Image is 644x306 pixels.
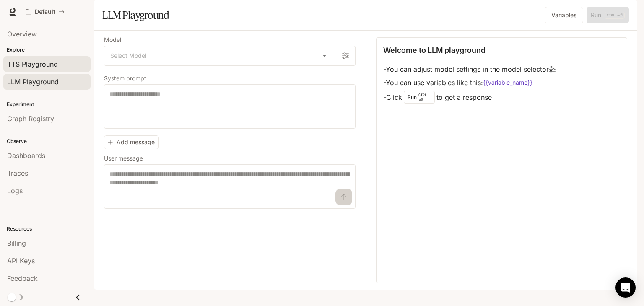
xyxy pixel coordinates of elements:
[383,62,556,76] li: - You can adjust model settings in the model selector
[615,277,636,298] div: Open Intercom Messenger
[383,76,556,89] li: - You can use variables like this:
[22,3,68,20] button: All workspaces
[104,75,146,81] p: System prompt
[35,8,55,16] p: Default
[104,46,335,65] div: Select Model
[104,37,121,43] p: Model
[418,92,431,102] p: ⏎
[102,7,169,23] h1: LLM Playground
[545,7,583,23] button: Variables
[104,135,159,149] button: Add message
[110,52,146,60] span: Select Model
[104,156,143,161] p: User message
[404,91,435,104] div: Run
[383,89,556,105] li: - Click to get a response
[483,78,532,87] code: {{variable_name}}
[383,44,486,56] p: Welcome to LLM playground
[418,92,431,97] p: CTRL +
